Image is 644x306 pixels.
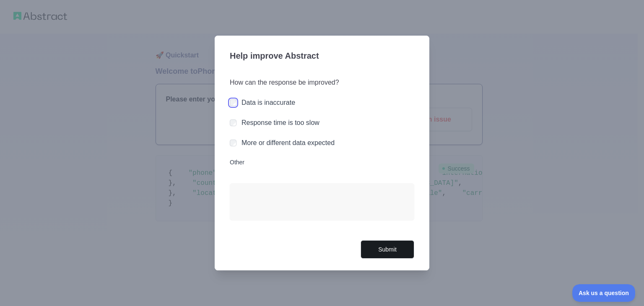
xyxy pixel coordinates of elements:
label: Other [230,158,414,166]
button: Submit [361,240,414,259]
label: More or different data expected [241,139,335,146]
h3: How can the response be improved? [230,78,414,88]
h3: Help improve Abstract [230,46,414,67]
label: Response time is too slow [241,119,319,126]
iframe: Toggle Customer Support [572,284,636,302]
label: Data is inaccurate [241,99,295,106]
